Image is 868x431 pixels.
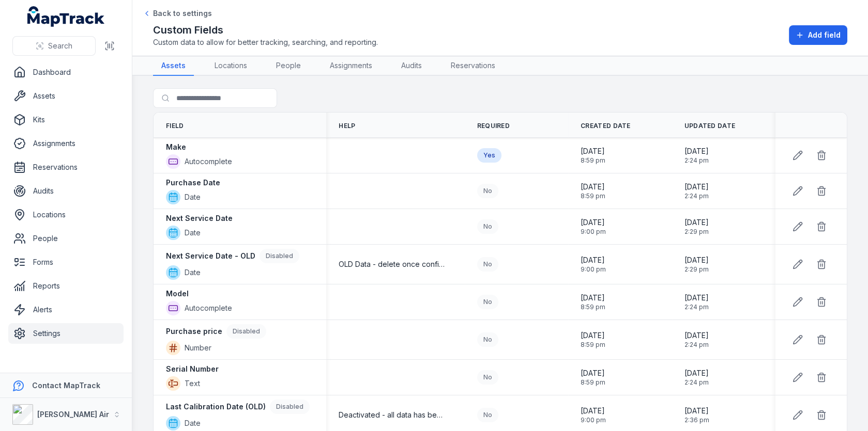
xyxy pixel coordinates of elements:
[153,37,378,47] span: Custom data to allow for better tracking, searching, and reporting.
[477,295,498,309] div: No
[8,252,124,273] a: Forms
[581,293,605,303] span: [DATE]
[581,255,606,265] span: [DATE]
[581,341,605,349] span: 8:59 pm
[581,156,605,165] span: 8:59 pm
[339,122,355,130] span: Help
[581,303,605,311] span: 8:59 pm
[808,30,841,40] span: Add field
[477,219,498,234] div: No
[684,303,709,311] span: 2:24 pm
[166,122,184,130] span: Field
[477,408,498,422] div: No
[166,364,219,374] strong: Serial Number
[581,217,606,228] span: [DATE]
[684,228,709,236] span: 2:29 pm
[268,56,309,76] a: People
[581,182,605,192] span: [DATE]
[684,330,709,341] span: [DATE]
[581,255,606,274] time: 11/11/2024, 9:00:32 pm
[684,416,709,424] span: 2:36 pm
[153,23,378,37] h2: Custom Fields
[8,323,124,344] a: Settings
[153,8,212,19] span: Back to settings
[260,249,299,263] div: Disabled
[684,146,709,156] span: [DATE]
[477,370,498,385] div: No
[684,255,709,274] time: 29/01/2025, 2:29:30 pm
[789,25,847,45] button: Add field
[684,255,709,265] span: [DATE]
[8,228,124,249] a: People
[185,343,211,353] span: Number
[27,6,105,27] a: MapTrack
[581,330,605,341] span: [DATE]
[581,146,605,165] time: 11/11/2024, 8:59:15 pm
[143,8,212,19] a: Back to settings
[185,192,201,202] span: Date
[477,184,498,198] div: No
[581,330,605,349] time: 11/11/2024, 8:59:54 pm
[684,293,709,311] time: 29/01/2025, 2:24:12 pm
[684,182,709,192] span: [DATE]
[684,146,709,165] time: 29/01/2025, 2:24:09 pm
[8,157,124,178] a: Reservations
[185,303,232,313] span: Autocomplete
[185,378,200,389] span: Text
[8,133,124,154] a: Assignments
[684,217,709,228] span: [DATE]
[8,299,124,320] a: Alerts
[477,122,510,130] span: Required
[166,251,255,261] strong: Next Service Date - OLD
[581,406,606,416] span: [DATE]
[8,109,124,130] a: Kits
[684,341,709,349] span: 2:24 pm
[477,257,498,272] div: No
[581,122,631,130] span: Created Date
[684,406,709,424] time: 29/01/2025, 2:36:00 pm
[581,293,605,311] time: 11/11/2024, 8:59:21 pm
[581,228,606,236] span: 9:00 pm
[8,62,124,83] a: Dashboard
[185,418,201,428] span: Date
[684,265,709,274] span: 2:29 pm
[12,36,96,56] button: Search
[166,402,266,412] strong: Last Calibration Date (OLD)
[684,217,709,236] time: 29/01/2025, 2:29:47 pm
[477,332,498,347] div: No
[684,182,709,200] time: 29/01/2025, 2:24:09 pm
[270,400,310,414] div: Disabled
[684,293,709,303] span: [DATE]
[684,378,709,387] span: 2:24 pm
[339,259,446,269] span: OLD Data - delete once confirmed this is no longer needed
[581,217,606,236] time: 11/11/2024, 9:00:10 pm
[166,326,222,337] strong: Purchase price
[581,368,605,378] span: [DATE]
[8,276,124,296] a: Reports
[581,182,605,200] time: 11/11/2024, 8:59:37 pm
[48,41,72,51] span: Search
[32,381,100,390] strong: Contact MapTrack
[322,56,380,76] a: Assignments
[684,156,709,165] span: 2:24 pm
[443,56,504,76] a: Reservations
[8,181,124,201] a: Audits
[477,148,501,163] div: Yes
[166,142,186,152] strong: Make
[581,378,605,387] span: 8:59 pm
[339,410,446,420] span: Deactivated - all data has been copied to the "Last Service Date". Please delete when confirmed
[185,156,232,167] span: Autocomplete
[581,146,605,156] span: [DATE]
[581,368,605,387] time: 11/11/2024, 8:59:28 pm
[581,416,606,424] span: 9:00 pm
[226,324,266,339] div: Disabled
[8,86,124,106] a: Assets
[393,56,430,76] a: Audits
[581,192,605,200] span: 8:59 pm
[166,178,220,188] strong: Purchase Date
[185,267,201,278] span: Date
[581,406,606,424] time: 11/11/2024, 9:00:03 pm
[206,56,255,76] a: Locations
[166,213,233,224] strong: Next Service Date
[37,410,109,419] strong: [PERSON_NAME] Air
